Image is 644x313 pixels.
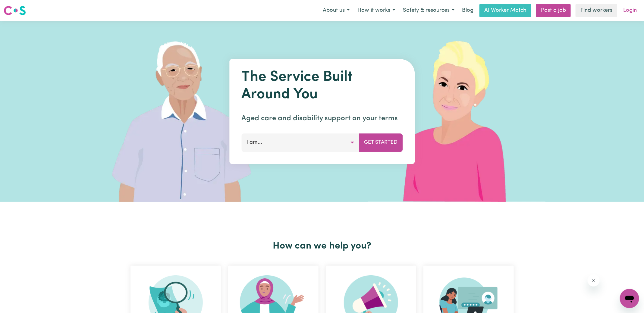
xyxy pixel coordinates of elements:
a: Find workers [576,4,617,17]
h2: How can we help you? [127,240,517,252]
a: Login [620,4,640,17]
button: How it works [353,4,399,17]
iframe: Button to launch messaging window [620,289,639,308]
iframe: Close message [588,274,600,286]
a: AI Worker Match [479,4,531,17]
button: About us [319,4,353,17]
a: Post a job [536,4,571,17]
a: Careseekers logo [4,4,26,17]
a: Blog [458,4,477,17]
button: Get Started [359,133,403,152]
p: Aged care and disability support on your terms [241,113,403,124]
button: Safety & resources [399,4,458,17]
img: Careseekers logo [4,5,26,16]
button: I am... [241,133,359,152]
h1: The Service Built Around You [241,69,403,103]
span: Need any help? [4,4,36,9]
